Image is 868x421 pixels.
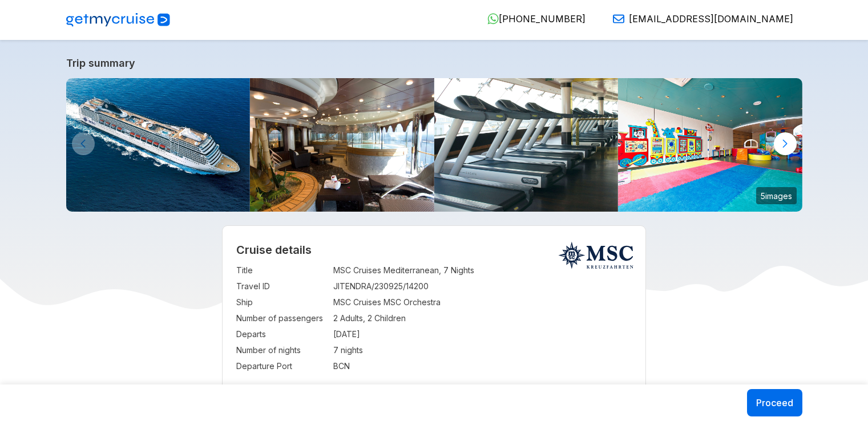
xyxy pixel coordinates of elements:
td: : [328,262,333,278]
td: : [328,294,333,310]
td: Number of nights [236,342,328,358]
td: 7 nights [333,342,632,358]
span: [EMAIL_ADDRESS][DOMAIN_NAME] [629,13,793,25]
img: WhatsApp [487,13,499,25]
a: Trip summary [66,57,802,69]
td: : [328,358,333,374]
img: or_public_area_family_children_03.jpg [618,78,802,212]
td: : [328,278,333,294]
a: [PHONE_NUMBER] [478,13,586,25]
td: BCN [333,358,632,374]
td: MSC Cruises Mediterranean, 7 Nights [333,262,632,278]
td: MSC Cruises MSC Orchestra [333,294,632,310]
h2: Cruise details [236,243,632,257]
td: Travel ID [236,278,328,294]
small: 5 images [756,187,797,204]
img: 228293fb34c96db89f9a6bae02923bc5.jpeg [66,78,251,212]
img: Email [613,13,624,25]
td: Number of passengers [236,310,328,326]
img: or_public_area_relaxation_01.jpg [250,78,434,212]
img: or_public_area_fitness_02.jpg [434,78,619,212]
td: Title [236,262,328,278]
button: Proceed [747,389,802,416]
td: : [328,342,333,358]
span: [PHONE_NUMBER] [499,13,586,25]
td: Departure Port [236,358,328,374]
td: 2 Adults, 2 Children [333,310,632,326]
td: [DATE] [333,326,632,342]
td: Departs [236,326,328,342]
td: : [328,326,333,342]
td: Ship [236,294,328,310]
a: [EMAIL_ADDRESS][DOMAIN_NAME] [604,13,793,25]
td: JITENDRA/230925/14200 [333,278,632,294]
td: : [328,310,333,326]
